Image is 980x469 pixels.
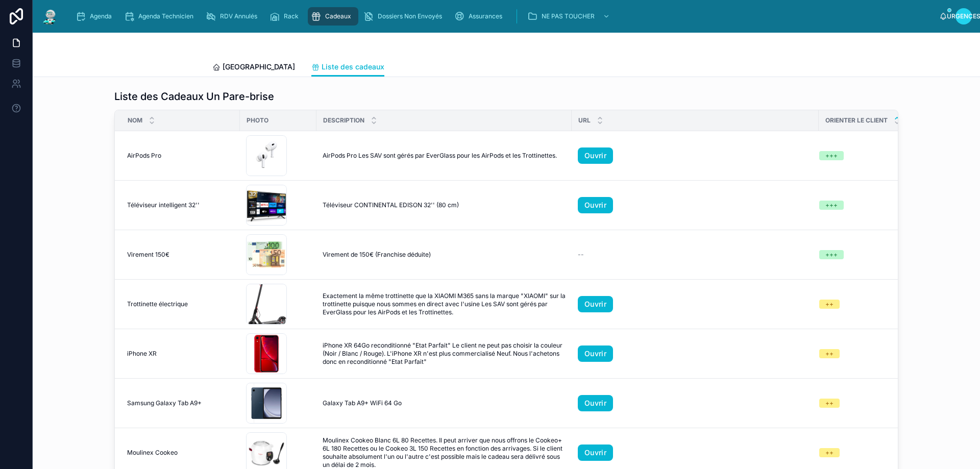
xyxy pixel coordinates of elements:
[578,445,613,461] a: Ouvrir
[578,197,613,213] a: Ouvrir
[325,12,351,20] span: Cadeaux
[127,399,202,407] font: Samsung Galaxy Tab A9+
[90,12,112,20] span: Agenda
[311,58,384,77] a: Liste des cadeaux
[584,448,606,457] font: Ouvrir
[825,300,834,308] font: ++
[128,116,142,124] font: Nom
[825,350,834,357] font: ++
[323,251,431,258] font: Virement de 150€ (Franchise déduite)
[825,152,838,159] font: +++
[578,116,591,124] font: URL
[220,12,257,20] span: RDV Annulés
[114,90,274,103] font: Liste des Cadeaux Un Pare-brise
[323,341,564,365] font: iPhone XR 64Go reconditionné "Etat Parfait" Le client ne peut pas choisir la couleur (Noir / Blan...
[578,395,613,411] a: Ouvrir
[323,201,459,209] font: Téléviseur CONTINENTAL EDISON 32'' (80 cm)
[584,399,606,407] font: Ouvrir
[584,151,606,160] font: Ouvrir
[825,449,834,456] font: ++
[323,152,557,159] font: AirPods Pro Les SAV sont gérés par EverGlass pour les AirPods et les Trottinettes.
[127,201,200,209] font: Téléviseur intelligent 32''
[67,5,939,28] div: contenu déroulant
[322,62,384,71] font: Liste des cadeaux
[266,7,306,26] a: Rack
[127,152,161,159] font: AirPods Pro
[323,116,364,124] font: Description
[284,12,299,20] span: Rack
[72,7,119,26] a: Agenda
[825,399,834,407] font: ++
[127,251,169,258] font: Virement 150€
[41,8,59,24] img: Logo de l'application
[212,58,295,78] a: [GEOGRAPHIC_DATA]
[127,449,178,456] font: Moulinex Cookeo
[584,201,606,209] font: Ouvrir
[578,296,613,312] a: Ouvrir
[127,350,157,357] font: iPhone XR
[323,399,402,407] font: Galaxy Tab A9+ WiFi 64 Go
[121,7,201,26] a: Agenda Technicien
[308,7,358,26] a: Cadeaux
[323,292,567,316] font: Exactement la même trottinette que la XIAOMI M365 sans la marque "XIAOMI" sur la trottinette puis...
[584,300,606,308] font: Ouvrir
[524,7,615,26] a: NE PAS TOUCHER
[360,7,449,26] a: Dossiers Non Envoyés
[578,345,613,362] a: Ouvrir
[203,7,264,26] a: RDV Annulés
[584,349,606,358] font: Ouvrir
[578,147,613,164] a: Ouvrir
[825,116,888,124] font: Orienter le client
[825,251,838,258] font: +++
[127,300,188,308] font: Trottinette électrique
[323,436,564,468] font: Moulinex Cookeo Blanc 6L 80 Recettes. Il peut arriver que nous offrons le Cookeo+ 6L 180 Recettes...
[138,12,193,20] span: Agenda Technicien
[825,201,838,209] font: +++
[451,7,509,26] a: Assurances
[542,12,595,20] span: NE PAS TOUCHER
[378,12,442,20] span: Dossiers Non Envoyés
[469,12,502,20] span: Assurances
[247,116,268,124] font: Photo
[223,62,295,71] font: [GEOGRAPHIC_DATA]
[578,251,584,258] font: --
